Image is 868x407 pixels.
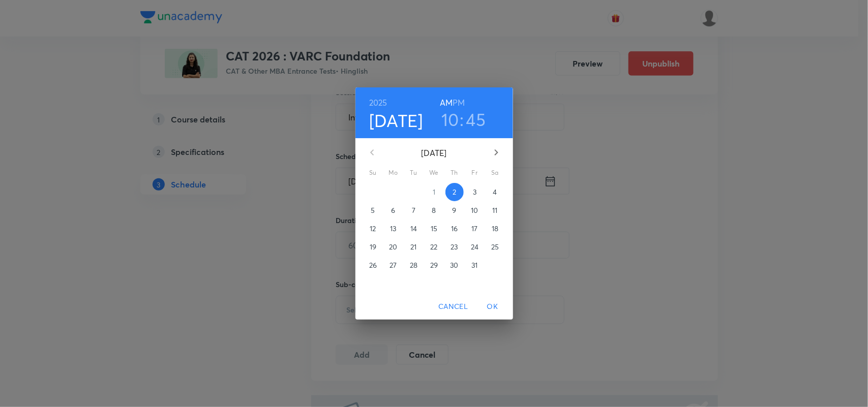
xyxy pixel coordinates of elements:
button: 22 [425,238,443,256]
button: 15 [425,220,443,238]
p: 29 [430,260,438,270]
p: 5 [371,205,375,215]
p: 15 [431,224,437,234]
p: 13 [390,224,396,234]
p: 27 [390,260,397,270]
h3: : [460,109,464,130]
p: 23 [451,242,458,252]
p: 19 [370,242,376,252]
p: 7 [412,205,415,215]
p: 30 [450,260,458,270]
p: 12 [370,224,376,234]
button: 12 [364,220,382,238]
p: 25 [491,242,499,252]
button: 10 [466,201,484,220]
button: 21 [405,238,423,256]
p: 26 [369,260,377,270]
button: 3 [466,183,484,201]
span: We [425,168,443,178]
p: 11 [492,205,497,215]
p: 3 [473,187,476,197]
button: 18 [486,220,504,238]
button: 23 [445,238,464,256]
button: 24 [466,238,484,256]
span: Fr [466,168,484,178]
span: Mo [384,168,403,178]
button: 11 [486,201,504,220]
span: Th [445,168,464,178]
button: 25 [486,238,504,256]
p: 22 [430,242,437,252]
p: 20 [389,242,397,252]
p: 9 [452,205,456,215]
button: 17 [466,220,484,238]
button: 6 [384,201,403,220]
button: 16 [445,220,464,238]
p: 8 [432,205,436,215]
button: 2025 [369,96,387,110]
p: 24 [471,242,478,252]
span: OK [481,300,505,313]
button: 19 [364,238,382,256]
p: 18 [492,224,498,234]
button: 8 [425,201,443,220]
p: 10 [471,205,478,215]
p: 28 [410,260,417,270]
button: 13 [384,220,403,238]
button: 26 [364,256,382,274]
button: 28 [405,256,423,274]
button: 2 [445,183,464,201]
p: 17 [471,224,477,234]
span: Sa [486,168,504,178]
button: 27 [384,256,403,274]
button: AM [440,96,453,110]
span: Su [364,168,382,178]
button: 7 [405,201,423,220]
p: [DATE] [384,147,484,159]
span: Tu [405,168,423,178]
p: 21 [410,242,416,252]
button: OK [476,297,509,316]
button: 31 [466,256,484,274]
button: 20 [384,238,403,256]
p: 31 [471,260,477,270]
button: PM [453,96,465,110]
p: 4 [493,187,497,197]
button: 9 [445,201,464,220]
p: 2 [453,187,456,197]
button: [DATE] [369,110,423,131]
button: 4 [486,183,504,201]
button: 29 [425,256,443,274]
p: 14 [410,224,417,234]
button: 30 [445,256,464,274]
span: Cancel [438,300,468,313]
p: 6 [391,205,395,215]
button: 45 [466,109,486,130]
p: 16 [451,224,458,234]
button: 5 [364,201,382,220]
button: 10 [441,109,459,130]
button: 14 [405,220,423,238]
button: Cancel [434,297,472,316]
